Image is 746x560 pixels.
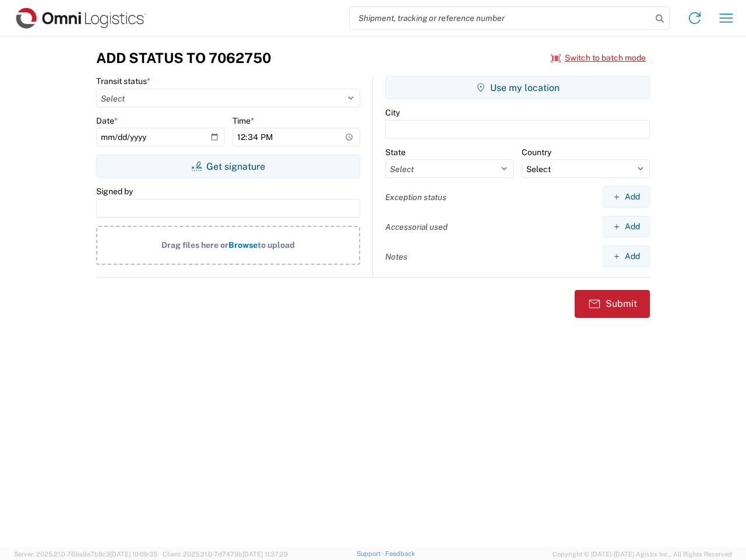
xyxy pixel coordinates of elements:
[96,116,118,126] label: Date
[110,551,157,558] span: [DATE] 10:09:35
[522,147,551,157] label: Country
[385,222,448,232] label: Accessorial used
[603,246,650,267] button: Add
[357,550,386,557] a: Support
[385,147,406,157] label: State
[385,107,400,118] label: City
[96,155,360,178] button: Get signature
[385,251,407,262] label: Notes
[233,116,254,126] label: Time
[96,76,150,86] label: Transit status
[242,551,288,558] span: [DATE] 11:37:29
[603,216,650,237] button: Add
[603,186,650,208] button: Add
[575,290,650,318] button: Submit
[350,7,652,29] input: Shipment, tracking or reference number
[385,192,446,202] label: Exception status
[96,186,133,197] label: Signed by
[14,551,157,558] span: Server: 2025.21.0-769a9a7b8c3
[163,551,288,558] span: Client: 2025.21.0-7d7479b
[553,549,732,559] span: Copyright © [DATE]-[DATE] Agistix Inc., All Rights Reserved
[228,240,258,250] span: Browse
[161,240,228,250] span: Drag files here or
[385,550,415,557] a: Feedback
[258,240,295,250] span: to upload
[385,76,650,99] button: Use my location
[551,48,646,68] button: Switch to batch mode
[96,50,271,66] h3: Add Status to 7062750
